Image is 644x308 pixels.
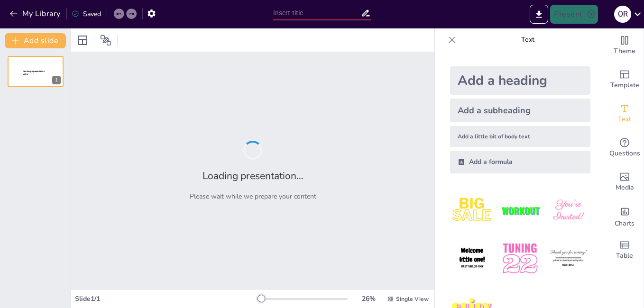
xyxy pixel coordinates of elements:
button: Export to PowerPoint [530,5,548,24]
span: Position [100,35,111,46]
img: 3.jpeg [546,189,590,233]
button: Present [550,5,598,24]
button: O R [614,5,631,24]
div: Add a subheading [450,99,590,122]
span: Media [616,182,634,193]
div: Add images, graphics, shapes or video [606,165,644,199]
h2: Loading presentation... [202,169,304,182]
div: Add a formula [450,151,590,173]
div: Add charts and graphs [606,199,644,233]
span: Sendsteps presentation editor [23,70,45,75]
img: 2.jpeg [498,189,542,233]
div: Add a heading [450,66,590,95]
span: Template [610,80,639,91]
div: Saved [72,9,101,18]
span: Theme [614,46,635,56]
div: 26 % [357,294,380,303]
div: Change the overall theme [606,28,644,63]
button: Add slide [5,33,66,48]
span: Charts [615,218,635,229]
p: Please wait while we prepare your content [190,192,316,201]
img: 5.jpeg [498,236,542,281]
div: Add ready made slides [606,63,644,97]
span: Questions [609,148,640,159]
div: Slide 1 / 1 [75,294,257,303]
div: Add text boxes [606,97,644,131]
img: 1.jpeg [450,189,494,233]
div: 1 [8,56,64,87]
div: Get real-time input from your audience [606,131,644,165]
span: Single View [396,295,429,303]
img: 6.jpeg [546,236,590,281]
div: Add a table [606,233,644,267]
div: Layout [75,33,90,48]
div: 1 [52,76,61,84]
input: Insert title [273,6,361,20]
p: Text [460,28,596,51]
span: Table [616,251,633,261]
img: 4.jpeg [450,236,494,281]
div: O R [614,6,631,23]
span: Text [618,114,631,125]
div: Add a little bit of body text [450,126,590,147]
button: My Library [7,6,64,21]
